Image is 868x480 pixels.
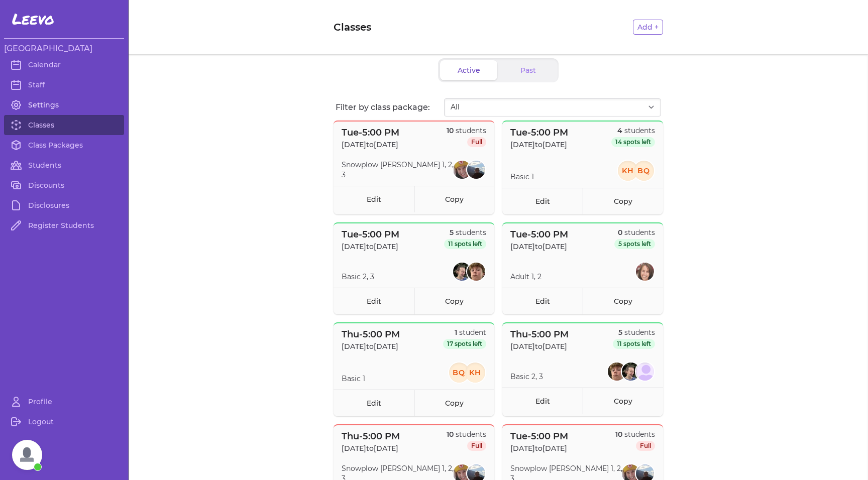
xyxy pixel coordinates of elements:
[4,55,124,75] a: Calendar
[12,10,54,28] span: Leevo
[502,388,583,414] a: Edit
[637,166,650,175] text: BQ
[414,390,494,416] a: Copy
[447,429,486,439] p: students
[447,126,486,136] p: students
[510,126,568,140] p: Tue - 5:00 PM
[342,272,374,282] p: Basic 2, 3
[510,172,534,182] p: Basic 1
[510,443,568,453] p: [DATE] to [DATE]
[4,115,124,135] a: Classes
[467,441,486,451] span: Full
[342,140,399,150] p: [DATE] to [DATE]
[4,215,124,235] a: Register Students
[510,372,543,382] p: Basic 2, 3
[618,228,622,237] span: 0
[633,20,663,35] button: Add +
[414,288,494,314] a: Copy
[613,327,655,337] p: students
[615,430,622,439] span: 10
[510,429,568,443] p: Tue - 5:00 PM
[510,341,569,351] p: [DATE] to [DATE]
[4,75,124,95] a: Staff
[455,328,457,337] span: 1
[342,227,399,242] p: Tue - 5:00 PM
[447,430,454,439] span: 10
[4,412,124,432] a: Logout
[583,388,663,414] a: Copy
[502,188,583,214] a: Edit
[444,227,486,237] p: students
[611,137,655,147] span: 14 spots left
[4,43,124,55] h3: [GEOGRAPHIC_DATA]
[334,288,414,314] a: Edit
[336,101,444,113] p: Filter by class package:
[453,368,466,377] text: BQ
[469,368,482,377] text: KH
[618,328,622,337] span: 5
[12,440,42,470] a: Open chat
[443,339,486,349] span: 17 spots left
[583,188,663,214] a: Copy
[636,441,655,451] span: Full
[342,160,454,180] p: Snowplow [PERSON_NAME] 1, 2, 3
[342,341,400,351] p: [DATE] to [DATE]
[450,228,454,237] span: 5
[342,374,365,384] p: Basic 1
[622,166,634,175] text: KH
[447,126,454,135] span: 10
[342,126,399,140] p: Tue - 5:00 PM
[615,429,655,439] p: students
[334,390,414,416] a: Edit
[510,242,568,252] p: [DATE] to [DATE]
[4,135,124,155] a: Class Packages
[611,126,655,136] p: students
[510,140,568,150] p: [DATE] to [DATE]
[4,195,124,215] a: Disclosures
[4,95,124,115] a: Settings
[502,288,583,314] a: Edit
[510,227,568,242] p: Tue - 5:00 PM
[614,227,655,237] p: students
[444,239,486,249] span: 11 spots left
[342,429,400,443] p: Thu - 5:00 PM
[613,339,655,349] span: 11 spots left
[414,186,494,212] a: Copy
[510,272,541,282] p: Adult 1, 2
[342,242,399,252] p: [DATE] to [DATE]
[4,175,124,195] a: Discounts
[499,60,557,80] button: Past
[440,60,497,80] button: Active
[617,126,622,135] span: 4
[4,392,124,412] a: Profile
[4,155,124,175] a: Students
[342,327,400,341] p: Thu - 5:00 PM
[443,327,486,337] p: student
[467,137,486,147] span: Full
[510,327,569,341] p: Thu - 5:00 PM
[614,239,655,249] span: 5 spots left
[334,186,414,212] a: Edit
[342,443,400,453] p: [DATE] to [DATE]
[583,288,663,314] a: Copy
